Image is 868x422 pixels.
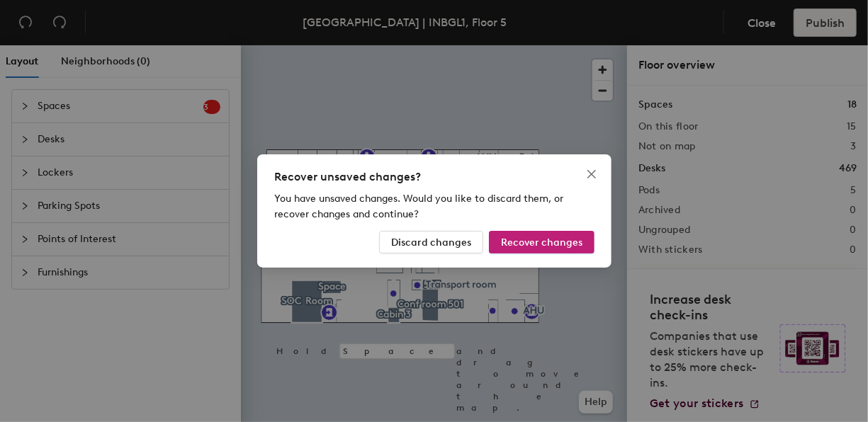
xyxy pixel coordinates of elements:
[379,231,483,253] button: Discard changes
[580,163,603,186] button: Close
[501,236,582,249] span: Recover changes
[586,169,597,180] span: close
[391,236,471,249] span: Discard changes
[489,231,594,253] button: Recover changes
[274,169,594,186] div: Recover unsaved changes?
[274,193,563,220] span: You have unsaved changes. Would you like to discard them, or recover changes and continue?
[580,169,603,180] span: Close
